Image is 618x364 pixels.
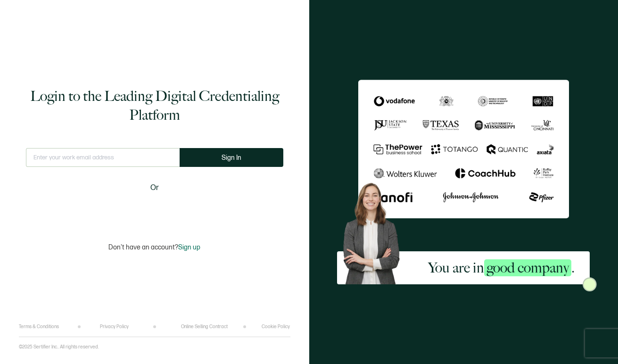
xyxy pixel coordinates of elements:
img: Sertifier Login [583,277,597,291]
input: Enter your work email address [26,148,180,167]
p: ©2025 Sertifier Inc.. All rights reserved. [19,344,99,350]
a: Terms & Conditions [19,324,59,330]
a: Privacy Policy [100,324,129,330]
span: Or [150,182,159,194]
span: good company [484,259,571,276]
h2: You are in . [428,258,575,277]
span: Sign up [178,243,200,251]
iframe: Sign in with Google Button [96,200,214,221]
a: Cookie Policy [262,324,290,330]
span: Sign In [222,154,241,161]
button: Sign In [180,148,283,167]
h1: Login to the Leading Digital Credentialing Platform [26,87,283,124]
a: Online Selling Contract [181,324,228,330]
img: Sertifier Login - You are in <span class="strong-h">good company</span>. Hero [337,178,413,284]
p: Don't have an account? [108,243,200,251]
img: Sertifier Login - You are in <span class="strong-h">good company</span>. [358,80,569,219]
